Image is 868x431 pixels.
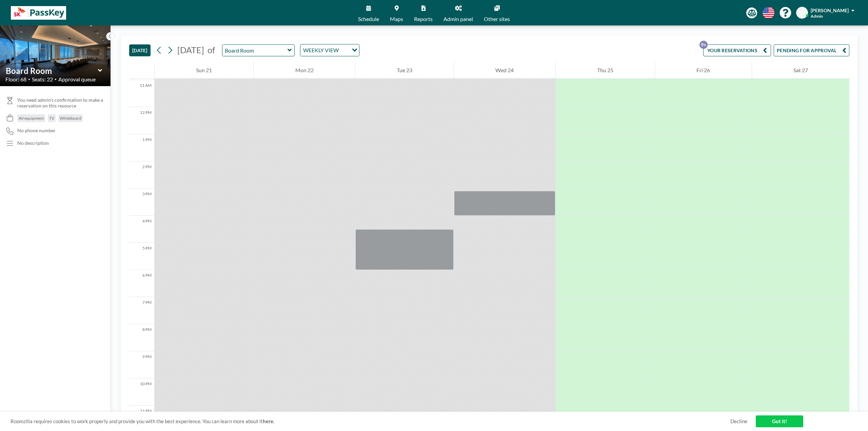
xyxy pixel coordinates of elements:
button: YOUR RESERVATIONS9+ [703,44,771,56]
div: Sat 27 [752,62,849,79]
div: Search for option [300,44,359,56]
span: AV equipment [19,116,44,121]
div: 11 AM [129,80,154,107]
span: WEEKLY VIEW [302,46,340,55]
div: Fri 26 [655,62,751,79]
div: Sun 21 [155,62,253,79]
div: No description [17,140,49,146]
span: Maps [390,16,403,22]
input: Board Room [222,45,288,56]
span: SY [799,10,805,16]
span: TV [49,116,54,121]
span: Admin [811,14,823,19]
span: [PERSON_NAME] [811,7,849,13]
button: PENDING FOR APPROVAL [774,44,849,56]
div: 1 PM [129,134,154,161]
div: 7 PM [129,297,154,324]
span: [DATE] [177,45,204,55]
span: Approval queue [58,76,96,83]
div: Thu 25 [556,62,655,79]
span: Other sites [484,16,510,22]
span: Seats: 22 [32,76,53,83]
span: • [55,77,57,81]
div: 3 PM [129,189,154,216]
img: organization-logo [11,6,66,20]
span: You need admin's confirmation to make a reservation on this resource [17,97,105,109]
span: Reports [414,16,433,22]
span: Schedule [358,16,379,22]
button: [DATE] [129,44,151,56]
div: Tue 23 [355,62,454,79]
a: Decline [730,418,747,425]
div: 2 PM [129,161,154,189]
div: 5 PM [129,243,154,270]
span: Floor: 68 [5,76,26,83]
span: Roomzilla requires cookies to work properly and provide you with the best experience. You can lea... [11,418,730,425]
div: 8 PM [129,324,154,351]
span: No phone number [17,128,56,134]
input: Search for option [341,46,348,55]
input: Board Room [6,66,98,76]
div: Wed 24 [454,62,555,79]
span: of [208,45,215,55]
div: Mon 22 [254,62,355,79]
span: Admin panel [443,16,473,22]
div: 10 PM [129,378,154,406]
div: 12 PM [129,107,154,134]
a: Got it! [756,415,803,427]
a: here. [263,418,274,424]
div: 6 PM [129,270,154,297]
span: • [28,77,30,81]
div: 9 PM [129,351,154,378]
p: 9+ [699,41,708,49]
div: 4 PM [129,216,154,243]
span: Whiteboard [60,116,81,121]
